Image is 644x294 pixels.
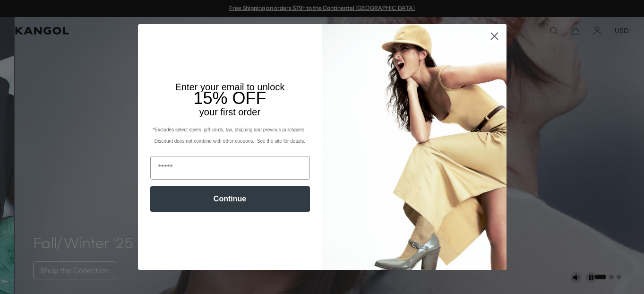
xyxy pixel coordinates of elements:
button: Continue [150,186,310,212]
button: Close dialog [486,28,503,44]
span: 15% OFF [193,88,266,108]
span: *Excludes select styles, gift cards, tax, shipping and previous purchases. Discount does not comb... [153,127,307,144]
input: Email [150,156,310,180]
span: your first order [199,107,260,117]
span: Enter your email to unlock [175,82,285,92]
img: 93be19ad-e773-4382-80b9-c9d740c9197f.jpeg [322,24,507,270]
